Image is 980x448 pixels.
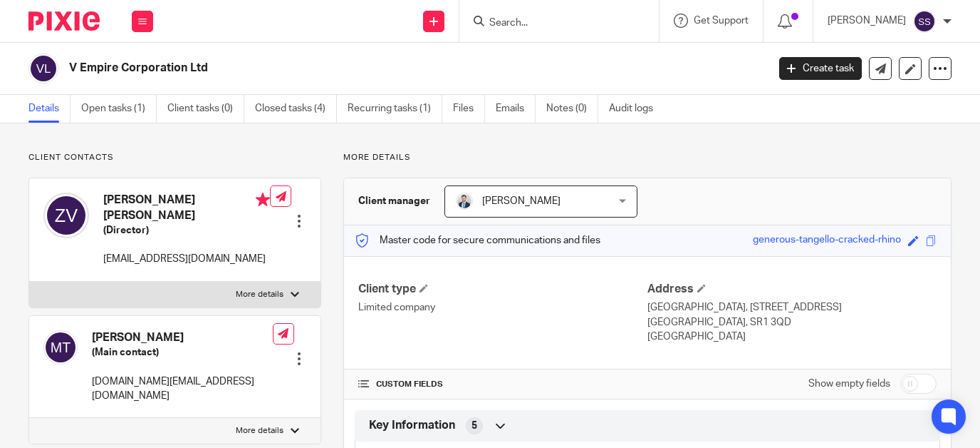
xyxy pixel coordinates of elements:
p: Master code for secure communications and files [355,233,600,248]
h3: Client manager [358,194,430,208]
input: Search [488,17,616,30]
h4: [PERSON_NAME] [PERSON_NAME] [103,193,270,223]
a: Files [453,95,485,123]
img: svg%3E [43,330,78,365]
p: More details [236,425,283,437]
h5: (Main contact) [92,345,273,360]
img: svg%3E [43,193,89,238]
p: [PERSON_NAME] [828,14,906,28]
span: [PERSON_NAME] [482,196,561,206]
span: Key Information [369,418,455,433]
p: [GEOGRAPHIC_DATA] [647,330,937,344]
p: [GEOGRAPHIC_DATA], [STREET_ADDRESS] [647,300,937,315]
p: More details [236,289,283,300]
img: LinkedIn%20Profile.jpeg [456,193,473,210]
a: Client tasks (0) [167,95,244,123]
img: svg%3E [28,54,58,83]
h4: CUSTOM FIELDS [358,379,647,390]
img: svg%3E [913,10,936,33]
div: generous-tangello-cracked-rhino [753,233,901,249]
p: [EMAIL_ADDRESS][DOMAIN_NAME] [103,252,270,266]
p: Limited company [358,300,647,315]
img: Pixie [28,11,100,31]
i: Primary [256,193,270,207]
h4: Address [647,282,937,297]
p: [GEOGRAPHIC_DATA], SR1 3QD [647,315,937,330]
a: Create task [779,57,862,80]
a: Notes (0) [546,95,598,123]
a: Emails [496,95,536,123]
h2: V Empire Corporation Ltd [69,61,620,76]
span: Get Support [694,16,749,26]
h4: Client type [358,282,647,297]
p: More details [343,152,952,163]
span: 5 [471,419,477,433]
h4: [PERSON_NAME] [92,330,273,345]
a: Open tasks (1) [81,95,157,123]
a: Recurring tasks (1) [348,95,442,123]
a: Details [28,95,71,123]
label: Show empty fields [808,377,890,391]
p: Client contacts [28,152,321,163]
p: [DOMAIN_NAME][EMAIL_ADDRESS][DOMAIN_NAME] [92,375,273,404]
a: Closed tasks (4) [255,95,337,123]
h5: (Director) [103,223,270,238]
a: Audit logs [609,95,664,123]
